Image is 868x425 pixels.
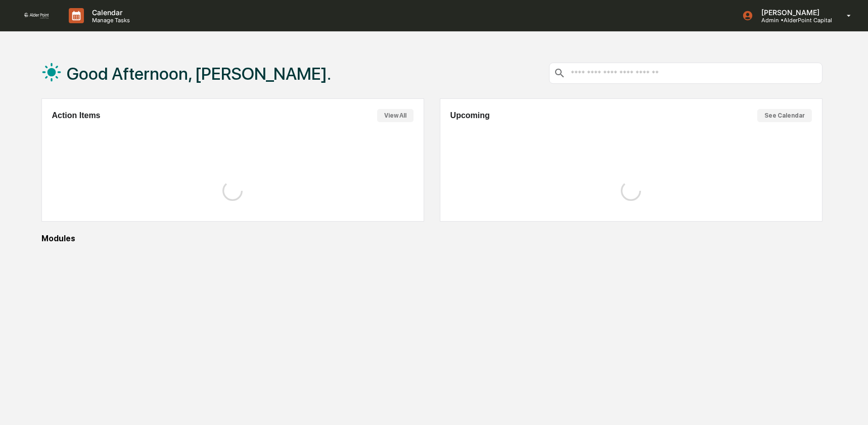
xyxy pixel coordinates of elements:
[84,17,135,24] p: Manage Tasks
[753,17,832,24] p: Admin • AlderPoint Capital
[84,8,135,17] p: Calendar
[377,109,414,122] button: View All
[450,111,490,120] h2: Upcoming
[52,111,101,120] h2: Action Items
[753,8,832,17] p: [PERSON_NAME]
[67,64,331,84] h1: Good Afternoon, [PERSON_NAME].
[41,234,823,243] div: Modules
[24,13,49,18] img: logo
[757,109,812,122] button: See Calendar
